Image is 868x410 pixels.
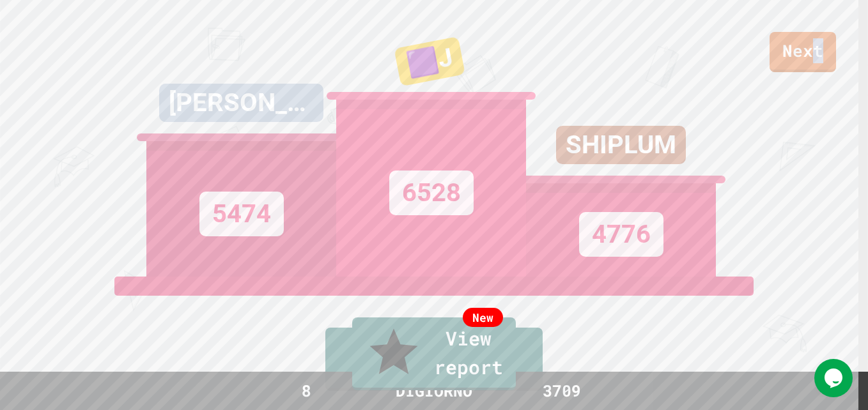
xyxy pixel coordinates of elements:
div: 🟪J [394,36,465,86]
div: 4776 [579,212,663,257]
a: View report [352,317,516,390]
iframe: chat widget [814,359,855,397]
div: 5474 [199,192,284,236]
div: 6528 [389,171,474,215]
div: New [463,308,503,327]
a: Next [770,32,836,72]
div: SHIPLUM [556,126,686,164]
div: [PERSON_NAME] [159,84,323,122]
